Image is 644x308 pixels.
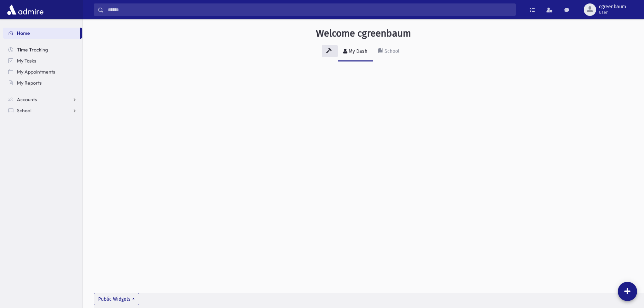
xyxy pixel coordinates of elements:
a: My Appointments [3,66,82,77]
span: My Tasks [17,58,36,64]
span: Home [17,30,30,36]
span: Accounts [17,96,37,103]
span: My Appointments [17,69,55,75]
input: Search [104,3,515,16]
div: School [383,48,399,54]
a: My Reports [3,77,82,88]
span: My Reports [17,80,42,86]
div: My Dash [347,48,367,54]
a: Time Tracking [3,44,82,55]
a: Home [3,28,80,39]
h3: Welcome cgreenbaum [316,28,411,39]
a: My Tasks [3,55,82,66]
a: My Dash [338,42,373,61]
span: User [599,10,626,15]
span: School [17,107,31,114]
span: cgreenbaum [599,4,626,10]
img: AdmirePro [6,3,45,17]
a: School [3,105,82,116]
a: School [373,42,405,61]
a: Accounts [3,94,82,105]
button: Public Widgets [94,293,139,305]
span: Time Tracking [17,47,48,53]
